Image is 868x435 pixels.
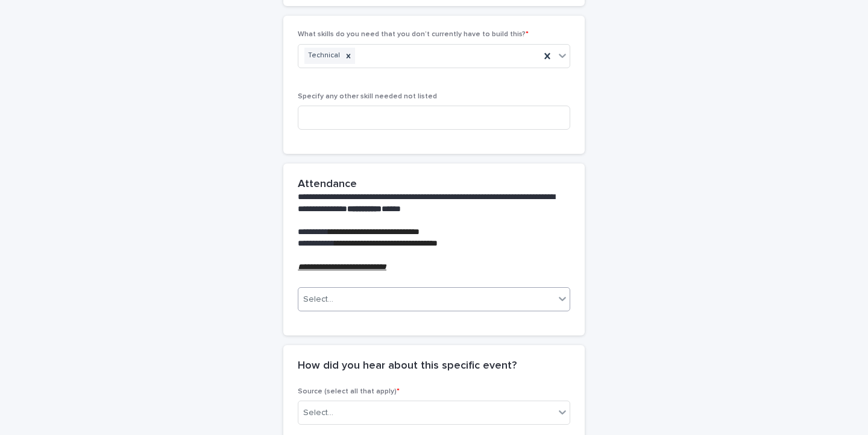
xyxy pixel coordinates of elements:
div: Select... [303,293,333,306]
h2: How did you hear about this specific event? [298,360,517,373]
span: Source (select all that apply) [298,388,400,395]
div: Technical [304,48,342,64]
h2: Attendance [298,178,357,191]
div: Select... [303,407,333,419]
span: What skills do you need that you don’t currently have to build this? [298,31,529,38]
span: Specify any other skill needed not listed [298,93,437,100]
